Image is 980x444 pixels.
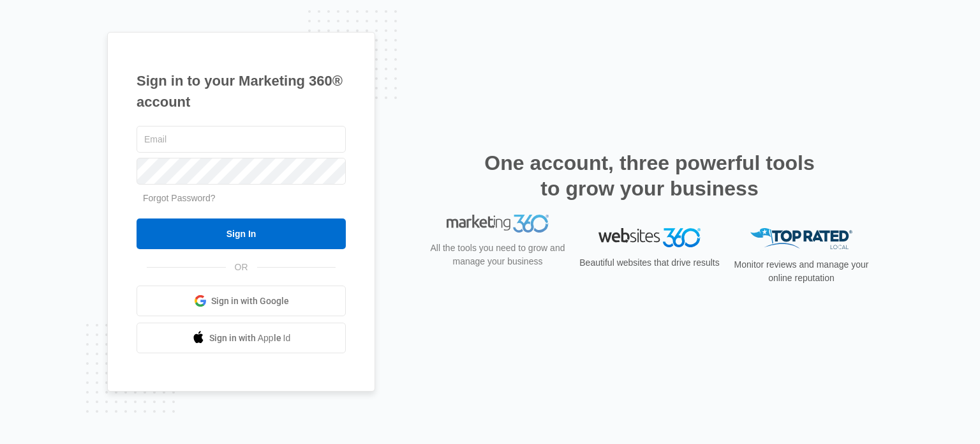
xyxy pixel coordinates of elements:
[137,218,346,249] input: Sign In
[730,258,873,285] p: Monitor reviews and manage your online reputation
[137,323,346,353] a: Sign in with Apple Id
[143,193,216,203] a: Forgot Password?
[137,70,346,112] h1: Sign in to your Marketing 360® account
[226,261,257,274] span: OR
[209,332,291,345] span: Sign in with Apple Id
[480,150,819,201] h2: One account, three powerful tools to grow your business
[137,126,346,153] input: Email
[598,228,701,247] img: Websites 360
[578,256,721,270] p: Beautiful websites that drive results
[137,286,346,316] a: Sign in with Google
[211,295,289,308] span: Sign in with Google
[447,228,549,246] img: Marketing 360
[750,228,852,249] img: Top Rated Local
[426,255,569,282] p: All the tools you need to grow and manage your business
